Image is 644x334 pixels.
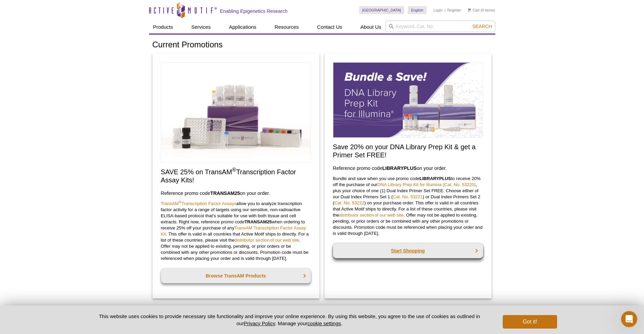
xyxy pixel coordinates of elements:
a: Start Shopping [333,243,483,258]
a: Applications [225,21,260,34]
a: Cat. No. 53222 [334,200,364,205]
a: TransAM Transcription Factor Assay Kit [161,225,306,237]
a: Login [433,8,443,13]
span: Search [472,24,492,29]
button: Got it! [503,315,557,329]
p: This website uses cookies to provide necessary site functionality and improve your online experie... [87,313,492,327]
img: Your Cart [468,8,471,12]
h2: SAVE 25% on TransAM Transcription Factor Assay Kits! [161,168,311,184]
a: Resources [270,21,303,34]
img: Save on TransAM [161,62,311,163]
a: [GEOGRAPHIC_DATA] [359,6,405,14]
strong: TRANSAM25 [210,191,240,196]
button: Search [470,23,494,29]
h3: Reference promo code on your order. [161,189,311,197]
a: Cart [468,8,480,13]
p: Bundle and save when you use promo code to receive 20% off the purchase of our , plus your choice... [333,176,483,237]
iframe: Intercom live chat [621,311,637,327]
a: English [408,6,427,14]
h2: Save 20% on your DNA Library Prep Kit & get a Primer Set FREE! [333,143,483,159]
sup: ® [179,200,182,204]
input: Keyword, Cat. No. [385,21,495,32]
p: allow you to analyze transcription factor activity for a range of targets using our sensitive, no... [161,201,311,262]
a: TransAM®Transcription Factor Assays [161,201,236,206]
li: (0 items) [468,6,495,14]
a: Cat. No. 53221 [393,194,423,199]
button: cookie settings [307,320,341,326]
strong: LIBRARYPLUS [420,176,451,181]
li: | [445,6,446,14]
a: Contact Us [313,21,346,34]
a: distributor section of our web site [235,238,299,243]
a: Products [149,21,177,34]
a: Browse TransAM Products [161,268,311,283]
a: DNA Library Prep Kit for Illumina (Cat. No. 53220) [377,182,476,187]
a: distributor section of our web site [339,213,404,218]
a: Privacy Policy [244,320,275,326]
h2: Enabling Epigenetics Research [220,8,288,14]
h1: Current Promotions [152,40,492,50]
h3: Reference promo code on your order. [333,164,483,172]
strong: LIBRARYPLUS [382,165,417,171]
sup: ® [232,166,236,173]
a: About Us [356,21,385,34]
a: Services [187,21,215,34]
img: Save on our DNA Library Prep Kit [333,62,483,138]
a: Register [447,8,461,13]
strong: TRANSAM25 [244,219,272,224]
